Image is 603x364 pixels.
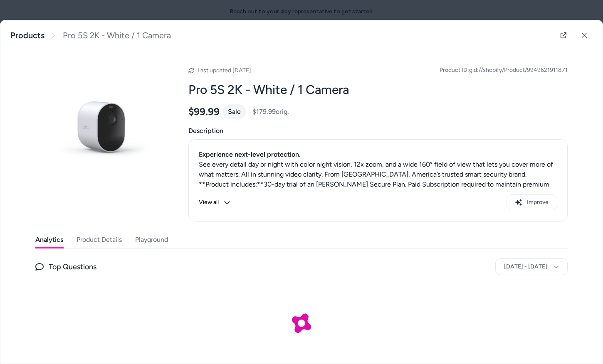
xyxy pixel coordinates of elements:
button: [DATE] - [DATE] [495,258,568,275]
h2: Pro 5S 2K - White / 1 Camera [188,82,568,98]
div: Sale [223,104,246,119]
strong: Experience next-level protection. [199,150,301,158]
span: $99.99 [188,106,220,118]
button: Playground [135,231,168,248]
span: Product ID: gid://shopify/Product/9949621911871 [440,66,568,74]
div: See every detail day or night with color night vision, 12x zoom, and a wide 160° field of view th... [199,150,557,180]
span: Top Questions [49,261,96,273]
nav: breadcrumb [10,30,171,41]
span: Pro 5S 2K - White / 1 Camera [63,30,171,41]
a: Products [10,30,44,41]
button: Product Details [77,231,122,248]
span: Last updated [DATE] [198,67,251,74]
span: $179.99 orig. [252,107,289,117]
img: pro5-1cam-w.png [35,60,168,193]
span: Description [188,126,568,136]
button: Improve [507,194,557,210]
button: View all [199,194,230,210]
div: **Product includes:**30-day trial of an [PERSON_NAME] Secure Plan. Paid Subscription required to ... [199,180,557,199]
button: Analytics [35,231,63,248]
